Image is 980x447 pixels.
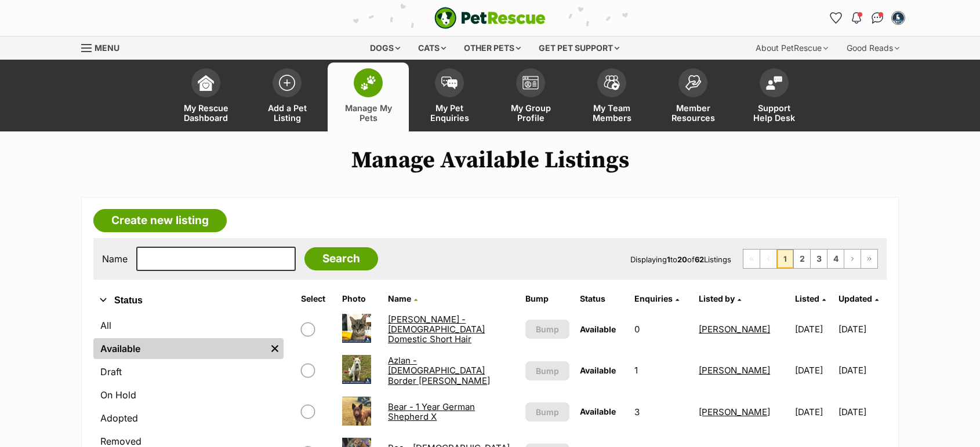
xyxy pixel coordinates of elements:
[839,294,879,303] a: Updated
[575,290,629,308] th: Status
[734,63,815,131] a: Support Help Desk
[525,402,569,422] button: Bump
[790,350,837,390] td: [DATE]
[844,250,861,268] a: Next page
[630,255,731,264] span: Displaying to of Listings
[667,255,670,264] strong: 1
[93,361,284,382] a: Draft
[456,36,529,60] div: Other pets
[699,324,770,335] a: [PERSON_NAME]
[839,350,885,390] td: [DATE]
[892,12,904,24] img: Carly Goodhew profile pic
[504,103,557,123] span: My Group Profile
[889,9,908,27] button: My account
[102,254,128,264] label: Name
[328,63,409,131] a: Manage My Pets
[410,36,454,60] div: Cats
[872,12,884,24] img: chat-41dd97257d64d25036548639549fe6c8038ab92f7586957e7f3b1b290dea8141.svg
[747,36,836,60] div: About PetRescue
[630,350,693,390] td: 1
[839,36,908,60] div: Good Reads
[586,103,638,123] span: My Team Members
[95,43,119,53] span: Menu
[630,392,693,432] td: 3
[246,63,328,131] a: Add a Pet Listing
[521,290,574,308] th: Bump
[868,9,887,27] a: Conversations
[667,103,719,123] span: Member Resources
[677,255,687,264] strong: 20
[434,7,546,29] img: logo-e224e6f780fb5917bec1dbf3a21bbac754714ae5b6737aabdf751b685950b380.svg
[388,294,411,303] span: Name
[795,294,819,303] span: Listed
[525,320,569,339] button: Bump
[409,63,490,131] a: My Pet Enquiries
[743,249,878,269] nav: Pagination
[748,103,800,123] span: Support Help Desk
[93,408,284,428] a: Adopted
[760,250,776,268] span: Previous page
[580,365,616,375] span: Available
[536,406,559,418] span: Bump
[695,255,704,264] strong: 62
[652,63,734,131] a: Member Resources
[93,384,284,405] a: On Hold
[795,294,826,303] a: Listed
[634,294,679,303] a: Enquiries
[839,309,885,349] td: [DATE]
[685,75,701,90] img: member-resources-icon-8e73f808a243e03378d46382f2149f9095a855e16c252ad45f914b54edf8863c.svg
[766,76,782,90] img: help-desk-icon-fdf02630f3aa405de69fd3d07c3f3aa587a6932b1a1747fa1d2bba05be0121f9.svg
[93,209,227,232] a: Create new listing
[699,365,770,376] a: [PERSON_NAME]
[261,103,313,123] span: Add a Pet Listing
[93,315,284,336] a: All
[81,36,128,57] a: Menu
[93,338,266,359] a: Available
[198,75,214,91] img: dashboard-icon-eb2f2d2d3e046f16d808141f083e7271f6b2e854fb5c12c21221c1fb7104beca.svg
[337,290,383,308] th: Photo
[388,314,485,345] a: [PERSON_NAME] - [DEMOGRAPHIC_DATA] Domestic Short Hair
[811,250,827,268] a: Page 3
[699,294,741,303] a: Listed by
[360,75,376,90] img: manage-my-pets-icon-02211641906a0b7f246fdf0571729dbe1e7629f14944591b6c1af311fb30b64b.svg
[852,12,861,24] img: notifications-46538b983faf8c2785f20acdc204bb7945ddae34d4c08c2a6579f10ce5e182be.svg
[571,63,652,131] a: My Team Members
[522,76,539,90] img: group-profile-icon-3fa3cf56718a62981997c0bc7e787c4b2cf8bcc04b72c1350f741eb67cf2f40e.svg
[296,290,336,308] th: Select
[266,338,284,359] a: Remove filter
[536,365,559,377] span: Bump
[790,309,837,349] td: [DATE]
[490,63,571,131] a: My Group Profile
[839,392,885,432] td: [DATE]
[699,294,735,303] span: Listed by
[423,103,476,123] span: My Pet Enquiries
[827,250,844,268] a: Page 4
[93,293,284,308] button: Status
[388,355,490,386] a: Azlan - [DEMOGRAPHIC_DATA] Border [PERSON_NAME]
[525,361,569,380] button: Bump
[165,63,246,131] a: My Rescue Dashboard
[362,36,408,60] div: Dogs
[861,250,877,268] a: Last page
[279,75,295,91] img: add-pet-listing-icon-0afa8454b4691262ce3f59096e99ab1cd57d4a30225e0717b998d2c9b9846f56.svg
[580,324,616,334] span: Available
[826,9,908,27] ul: Account quick links
[839,294,872,303] span: Updated
[777,250,793,268] span: Page 1
[434,7,546,29] a: PetRescue
[794,250,810,268] a: Page 2
[743,250,760,268] span: First page
[580,406,616,416] span: Available
[441,76,458,89] img: pet-enquiries-icon-7e3ad2cf08bfb03b45e93fb7055b45f3efa6380592205ae92323e6603595dc1f.svg
[634,294,673,303] span: translation missing: en.admin.listings.index.attributes.enquiries
[826,9,845,27] a: Favourites
[790,392,837,432] td: [DATE]
[847,9,866,27] button: Notifications
[180,103,232,123] span: My Rescue Dashboard
[531,36,627,60] div: Get pet support
[388,294,418,303] a: Name
[342,103,394,123] span: Manage My Pets
[699,406,770,417] a: [PERSON_NAME]
[536,323,559,335] span: Bump
[604,75,620,90] img: team-members-icon-5396bd8760b3fe7c0b43da4ab00e1e3bb1a5d9ba89233759b79545d2d3fc5d0d.svg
